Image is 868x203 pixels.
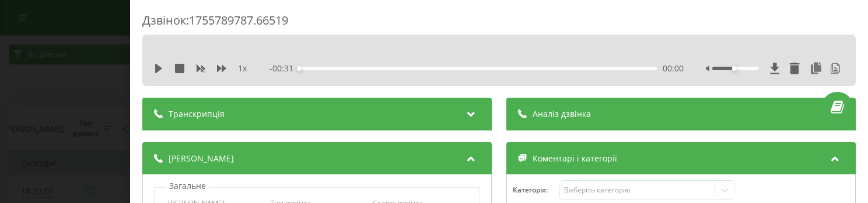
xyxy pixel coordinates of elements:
[169,108,225,120] span: Транскрипція
[564,185,710,195] div: Виберіть категорію
[238,63,247,74] span: 1 x
[732,66,737,71] div: Accessibility label
[269,63,299,74] span: - 00:31
[297,66,302,71] div: Accessibility label
[663,63,684,74] span: 00:00
[169,153,234,164] span: [PERSON_NAME]
[513,186,559,194] h4: Категорія :
[142,12,856,35] div: Дзвінок : 1755789787.66519
[533,108,591,120] span: Аналіз дзвінка
[533,153,617,164] span: Коментарі і категорії
[166,180,209,192] p: Загальне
